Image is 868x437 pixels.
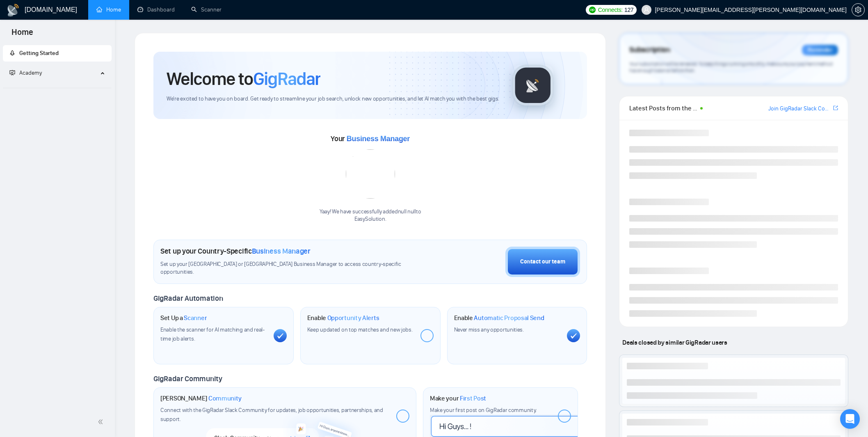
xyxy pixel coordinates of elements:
[153,374,222,383] span: GigRadar Community
[253,68,320,90] span: GigRadar
[629,103,698,113] span: Latest Posts from the GigRadar Community
[167,68,320,90] h1: Welcome to
[184,314,207,322] span: Scanner
[160,247,311,256] h1: Set up your Country-Specific
[160,326,265,342] span: Enable the scanner for AI matching and real-time job alerts.
[460,394,486,403] span: First Post
[624,5,633,14] span: 127
[19,69,42,76] span: Academy
[160,394,242,403] h1: [PERSON_NAME]
[160,407,383,423] span: Connect with the GigRadar Slack Community for updates, job opportunities, partnerships, and support.
[833,104,838,112] a: export
[3,45,112,62] li: Getting Started
[619,335,730,350] span: Deals closed by similar GigRadar users
[840,409,860,429] div: Open Intercom Messenger
[96,6,121,13] a: homeHome
[505,247,580,277] button: Contact our team
[252,247,311,256] span: Business Manager
[346,149,395,199] img: error
[629,43,670,57] span: Subscription
[833,105,838,111] span: export
[802,45,838,55] div: Reminder
[191,6,222,13] a: searchScanner
[167,95,499,103] span: We're excited to have you on board. Get ready to streamline your job search, unlock new opportuni...
[852,3,865,16] button: setting
[520,257,565,266] div: Contact our team
[454,314,544,322] h1: Enable
[430,394,486,403] h1: Make your
[5,26,40,43] span: Home
[208,394,242,403] span: Community
[454,326,524,333] span: Never miss any opportunities.
[153,294,223,303] span: GigRadar Automation
[98,418,106,426] span: double-left
[9,70,15,76] span: fund-projection-screen
[320,215,421,223] p: EasySolution .
[9,50,15,56] span: rocket
[160,314,207,322] h1: Set Up a
[307,326,413,333] span: Keep updated on top matches and new jobs.
[307,314,379,322] h1: Enable
[9,69,42,76] span: Academy
[430,407,537,414] span: Make your first post on GigRadar community.
[589,7,596,13] img: upwork-logo.png
[512,65,553,106] img: gigradar-logo.png
[347,135,410,143] span: Business Manager
[19,50,59,57] span: Getting Started
[852,7,865,13] a: setting
[474,314,544,322] span: Automatic Proposal Send
[3,85,112,90] li: Academy Homepage
[137,6,175,13] a: dashboardDashboard
[768,104,831,113] a: Join GigRadar Slack Community
[327,314,379,322] span: Opportunity Alerts
[644,7,649,13] span: user
[852,7,864,13] span: setting
[629,61,832,74] span: Your subscription will be renewed. To keep things running smoothly, make sure your payment method...
[160,261,412,276] span: Set up your [GEOGRAPHIC_DATA] or [GEOGRAPHIC_DATA] Business Manager to access country-specific op...
[320,208,421,224] div: Yaay! We have successfully added null null to
[331,134,410,143] span: Your
[7,4,20,17] img: logo
[598,5,623,14] span: Connects:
